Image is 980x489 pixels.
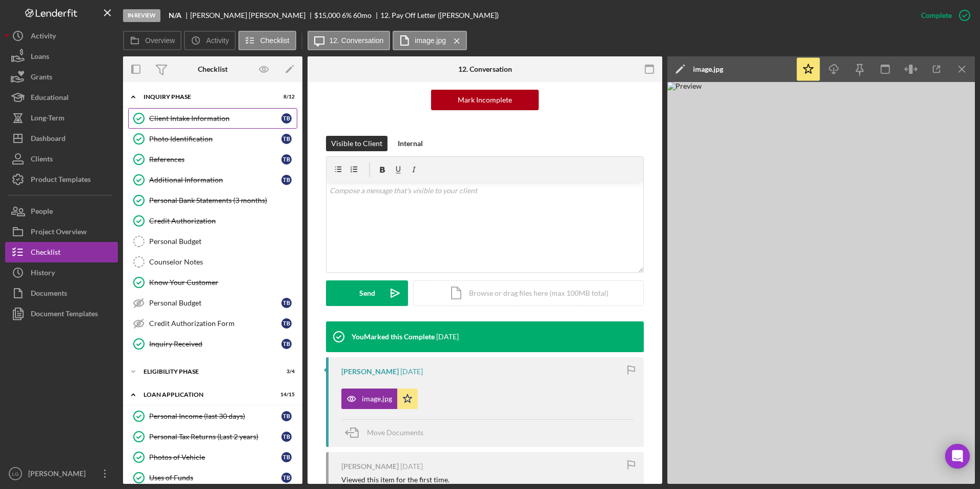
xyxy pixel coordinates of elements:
label: Checklist [260,36,290,45]
button: Clients [5,149,118,169]
label: Activity [206,36,229,45]
div: Viewed this item for the first time. [341,476,450,484]
button: Visible to Client [326,136,387,151]
div: 14 / 15 [276,392,295,398]
div: Send [359,280,375,306]
button: History [5,262,118,283]
div: References [149,155,281,164]
div: 6 % [342,11,352,19]
text: LG [12,471,19,477]
button: Document Templates [5,303,118,324]
button: People [5,201,118,221]
a: Uses of FundsTB [128,467,297,488]
button: image.jpg [341,389,418,409]
div: Personal Income (last 30 days) [149,412,281,420]
button: Activity [184,31,235,50]
button: image.jpg [393,31,467,50]
button: 12. Conversation [308,31,391,50]
label: Overview [145,36,175,45]
button: Loans [5,46,118,67]
div: Checklist [31,242,60,265]
div: Inquiry Phase [144,94,269,100]
button: Send [326,280,408,306]
a: Photo IdentificationTB [128,129,297,149]
div: Checklist [198,65,228,73]
div: Personal Tax Returns (Last 2 years) [149,433,281,441]
div: History [31,262,55,286]
button: LG[PERSON_NAME] [5,463,118,484]
div: Grants [31,67,52,90]
div: T B [281,411,292,421]
div: Visible to Client [331,136,382,151]
div: Personal Budget [149,237,297,246]
button: Grants [5,67,118,87]
div: 8 / 12 [276,94,295,100]
div: [PERSON_NAME] [341,368,399,376]
div: Loan Application [144,392,269,398]
div: T B [281,432,292,442]
label: image.jpg [415,36,446,45]
a: Project Overview [5,221,118,242]
a: Personal Bank Statements (3 months) [128,190,297,211]
div: Photos of Vehicle [149,453,281,461]
a: Personal BudgetTB [128,293,297,313]
a: Long-Term [5,108,118,128]
button: Documents [5,283,118,303]
div: Dashboard [31,128,66,151]
div: Project Overview [31,221,87,244]
div: T B [281,113,292,124]
div: Additional Information [149,176,281,184]
div: Inquiry Received [149,340,281,348]
a: Credit Authorization [128,211,297,231]
div: [PERSON_NAME] [341,462,399,471]
div: Educational [31,87,69,110]
a: Client Intake InformationTB [128,108,297,129]
a: Dashboard [5,128,118,149]
div: T B [281,175,292,185]
img: Preview [667,82,975,484]
div: image.jpg [693,65,723,73]
div: Mark Incomplete [458,90,512,110]
div: T B [281,154,292,165]
div: Client Intake Information [149,114,281,123]
div: Personal Budget [149,299,281,307]
button: Activity [5,26,118,46]
button: Mark Incomplete [431,90,539,110]
b: N/A [169,11,181,19]
a: Product Templates [5,169,118,190]
a: Checklist [5,242,118,262]
div: [PERSON_NAME] [26,463,92,486]
div: T B [281,134,292,144]
a: Credit Authorization FormTB [128,313,297,334]
button: Overview [123,31,181,50]
div: image.jpg [362,395,392,403]
button: Internal [393,136,428,151]
div: 12. Pay Off Letter ([PERSON_NAME]) [380,11,499,19]
div: Personal Bank Statements (3 months) [149,196,297,205]
a: Photos of VehicleTB [128,447,297,467]
div: Product Templates [31,169,91,192]
div: Complete [921,5,952,26]
a: Inquiry ReceivedTB [128,334,297,354]
div: T B [281,339,292,349]
div: Internal [398,136,423,151]
a: Personal Budget [128,231,297,252]
div: You Marked this Complete [352,333,435,341]
div: T B [281,318,292,329]
a: Know Your Customer [128,272,297,293]
div: Credit Authorization [149,217,297,225]
div: Document Templates [31,303,98,327]
span: Move Documents [367,428,423,437]
div: Loans [31,46,49,69]
div: 12. Conversation [458,65,512,73]
div: Uses of Funds [149,474,281,482]
a: Additional InformationTB [128,170,297,190]
div: Open Intercom Messenger [945,444,970,468]
div: Eligibility Phase [144,369,269,375]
